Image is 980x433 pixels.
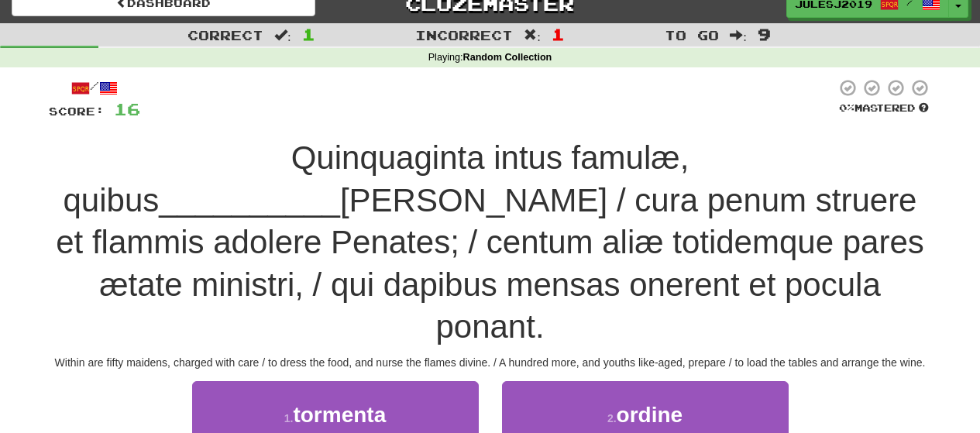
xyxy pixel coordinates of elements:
span: __________ [159,182,340,218]
span: Incorrect [415,27,513,43]
span: : [730,29,747,42]
span: ordine [617,403,683,427]
strong: Random Collection [463,52,552,63]
span: 1 [302,25,315,43]
span: Quinquaginta intus famulæ, quibus [64,139,689,218]
div: / [49,78,140,98]
span: 16 [114,99,140,119]
small: 2 . [607,412,617,424]
div: Mastered [836,101,932,115]
span: 1 [552,25,565,43]
span: Score: [49,105,105,118]
span: Correct [187,27,263,43]
span: 9 [758,25,771,43]
span: : [524,29,541,42]
span: 0 % [839,101,854,114]
span: [PERSON_NAME] / cura penum struere et flammis adolere Penates; / centum aliæ totidemque pares æta... [56,182,924,345]
span: : [274,29,291,42]
span: tormenta [293,403,386,427]
span: To go [665,27,719,43]
div: Within are fifty maidens, charged with care / to dress the food, and nurse the flames divine. / A... [49,355,932,370]
small: 1 . [284,412,294,424]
